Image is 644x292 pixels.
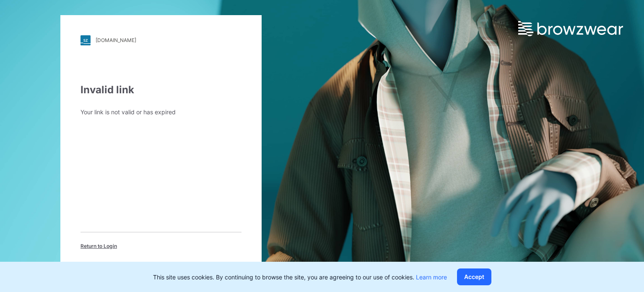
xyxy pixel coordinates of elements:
[457,268,491,285] button: Accept
[518,21,623,36] img: browzwear-logo.e42bd6dac1945053ebaf764b6aa21510.svg
[80,35,91,45] img: stylezone-logo.562084cfcfab977791bfbf7441f1a819.svg
[153,273,447,281] p: This site uses cookies. By continuing to browse the site, you are agreeing to our use of cookies.
[80,82,241,97] div: Invalid link
[80,108,241,116] div: Your link is not valid or has expired
[416,274,447,281] a: Learn more
[80,242,117,250] span: Return to Login
[96,37,136,43] div: [DOMAIN_NAME]
[80,35,241,45] a: [DOMAIN_NAME]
